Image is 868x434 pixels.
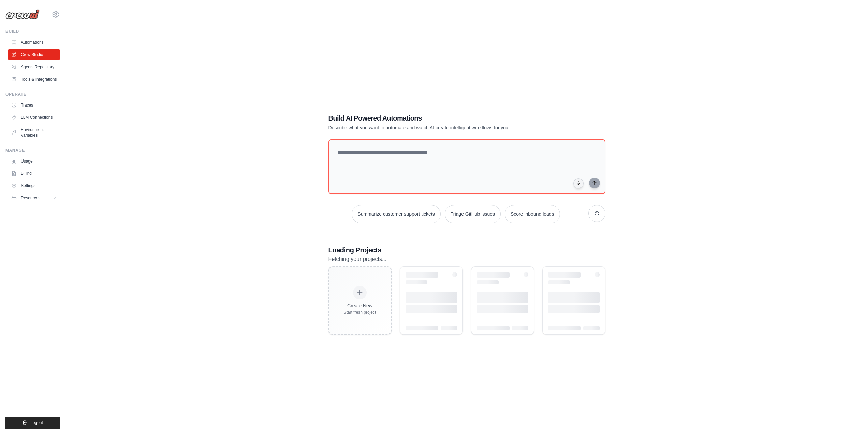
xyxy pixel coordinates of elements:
a: Environment Variables [8,124,60,141]
button: Triage GitHub issues [445,205,501,223]
a: Traces [8,100,60,111]
button: Summarize customer support tickets [352,205,440,223]
h1: Build AI Powered Automations [328,113,558,123]
p: Describe what you want to automate and watch AI create intelligent workflows for you [328,124,558,131]
a: LLM Connections [8,112,60,123]
a: Billing [8,168,60,179]
a: Automations [8,37,60,48]
button: Resources [8,193,60,204]
h3: Loading Projects [328,245,605,255]
img: Logo [5,9,40,19]
div: Create New [344,302,376,309]
button: Logout [5,417,60,429]
a: Tools & Integrations [8,74,60,85]
p: Fetching your projects... [328,255,605,264]
button: Get new suggestions [588,205,605,222]
div: Build [5,29,60,34]
button: Click to speak your automation idea [573,178,584,188]
a: Settings [8,180,60,191]
span: Resources [21,195,40,201]
div: Manage [5,148,60,153]
div: Operate [5,92,60,97]
button: Score inbound leads [505,205,560,223]
span: Logout [30,420,43,425]
a: Crew Studio [8,49,60,60]
a: Agents Repository [8,61,60,72]
div: Start fresh project [344,310,376,315]
a: Usage [8,156,60,167]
